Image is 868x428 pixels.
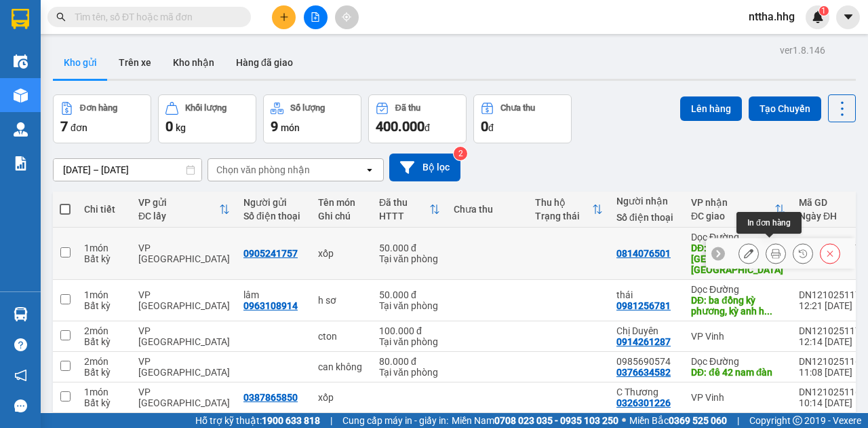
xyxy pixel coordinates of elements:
[616,367,671,378] div: 0376634582
[262,415,320,426] strong: 1900 633 818
[318,295,366,306] div: h sơ
[138,356,230,378] div: VP [GEOGRAPHIC_DATA]
[108,46,162,79] button: Trên xe
[749,96,821,121] button: Tạo Chuyến
[12,9,29,29] img: logo-vxr
[138,387,230,408] div: VP [GEOGRAPHIC_DATA]
[691,232,785,243] div: Dọc Đường
[799,197,855,208] div: Mã GD
[243,211,304,221] div: Số điện thoại
[271,118,278,135] span: 9
[138,211,219,221] div: ĐC lấy
[799,289,866,300] div: DN1210251171
[473,94,572,143] button: Chưa thu0đ
[290,103,325,113] div: Số lượng
[780,43,825,58] div: ver 1.8.146
[342,12,351,22] span: aim
[821,6,826,16] span: 1
[799,397,866,408] div: 10:14 [DATE]
[138,289,230,311] div: VP [GEOGRAPHIC_DATA]
[84,289,125,300] div: 1 món
[243,248,298,259] div: 0905241757
[162,46,225,79] button: Kho nhận
[691,243,785,275] div: DĐ: Cây xăng N3 Vũng Áng, Hà Tĩnh
[454,204,521,215] div: Chưa thu
[680,96,742,121] button: Lên hàng
[691,284,785,295] div: Dọc Đường
[691,295,785,317] div: DĐ: ba đồng kỳ phương, kỳ anh hà tĩnh
[14,88,28,103] img: warehouse-icon
[14,122,28,137] img: warehouse-icon
[84,204,125,215] div: Chi tiết
[488,122,494,133] span: đ
[691,392,785,403] div: VP Vinh
[616,248,671,259] div: 0814076501
[738,8,806,25] span: nttha.hhg
[389,154,460,181] button: Bộ lọc
[56,12,66,22] span: search
[372,192,447,228] th: Toggle SortBy
[379,325,440,336] div: 100.000 đ
[799,300,866,311] div: 12:21 [DATE]
[14,54,28,69] img: warehouse-icon
[629,413,727,428] span: Miền Bắc
[318,248,366,259] div: xốp
[379,289,440,300] div: 50.000 đ
[14,369,27,382] span: notification
[616,387,677,397] div: C Thương
[616,356,677,367] div: 0985690574
[616,196,677,207] div: Người nhận
[14,156,28,171] img: solution-icon
[454,147,467,160] sup: 2
[84,336,125,347] div: Bất kỳ
[736,212,802,234] div: In đơn hàng
[14,338,27,351] span: question-circle
[84,397,125,408] div: Bất kỳ
[279,12,289,22] span: plus
[425,122,430,133] span: đ
[799,367,866,378] div: 11:08 [DATE]
[691,367,785,378] div: DĐ: đê 42 nam đàn
[330,413,332,428] span: |
[243,197,304,208] div: Người gửi
[379,211,429,221] div: HTTT
[84,325,125,336] div: 2 món
[138,325,230,347] div: VP [GEOGRAPHIC_DATA]
[132,192,237,228] th: Toggle SortBy
[176,122,186,133] span: kg
[379,367,440,378] div: Tại văn phòng
[452,413,618,428] span: Miền Nam
[691,211,774,221] div: ĐC giao
[272,5,296,29] button: plus
[812,11,824,23] img: icon-new-feature
[535,211,592,221] div: Trạng thái
[379,300,440,311] div: Tại văn phòng
[616,212,677,223] div: Số điện thoại
[616,397,671,408] div: 0326301226
[616,289,677,300] div: thái
[318,392,366,403] div: xốp
[691,356,785,367] div: Dọc Đường
[616,325,677,336] div: Chị Duyên
[836,5,860,29] button: caret-down
[819,6,829,16] sup: 1
[691,331,785,342] div: VP Vinh
[75,10,235,24] input: Tìm tên, số ĐT hoặc mã đơn
[793,416,802,425] span: copyright
[80,103,117,113] div: Đơn hàng
[311,12,320,22] span: file-add
[84,253,125,264] div: Bất kỳ
[379,197,429,208] div: Đã thu
[138,243,230,264] div: VP [GEOGRAPHIC_DATA]
[84,387,125,397] div: 1 món
[14,307,28,321] img: warehouse-icon
[138,197,219,208] div: VP gửi
[304,5,328,29] button: file-add
[185,103,226,113] div: Khối lượng
[84,356,125,367] div: 2 món
[799,211,855,221] div: Ngày ĐH
[158,94,256,143] button: Khối lượng0kg
[738,243,759,264] div: Sửa đơn hàng
[669,415,727,426] strong: 0369 525 060
[216,163,310,177] div: Chọn văn phòng nhận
